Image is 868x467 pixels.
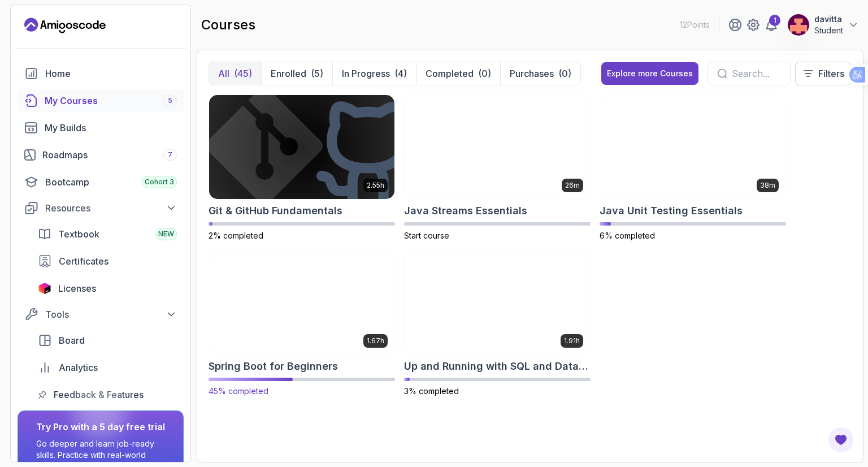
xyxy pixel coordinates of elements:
span: 3% completed [404,386,459,396]
button: Resources [18,198,184,218]
span: Textbook [58,227,99,241]
h2: courses [201,16,255,34]
div: (4) [394,67,407,80]
div: My Builds [45,121,177,135]
p: davitta [814,14,843,25]
h2: Java Streams Essentials [404,203,527,219]
a: board [31,329,184,352]
span: Board [59,334,85,347]
a: feedback [31,383,184,406]
p: Purchases [510,67,554,80]
span: 45% completed [209,386,268,396]
a: builds [18,116,184,139]
h2: Java Unit Testing Essentials [600,203,743,219]
p: 1.67h [367,336,384,345]
span: Cohort 3 [145,178,174,187]
div: Explore more Courses [607,68,693,79]
a: roadmaps [18,144,184,166]
span: Licenses [58,282,96,295]
button: Open Feedback Button [827,426,854,453]
p: Filters [818,67,844,80]
span: 6% completed [600,231,655,240]
div: My Courses [45,94,177,107]
p: All [218,67,229,80]
span: Analytics [59,361,98,374]
button: In Progress(4) [332,62,416,85]
a: certificates [31,250,184,273]
span: 2% completed [209,231,263,240]
img: Java Streams Essentials card [405,95,590,199]
span: Start course [404,231,449,240]
p: 12 Points [680,19,710,31]
h2: Up and Running with SQL and Databases [404,358,591,374]
h2: Git & GitHub Fundamentals [209,203,342,219]
button: Purchases(0) [500,62,580,85]
p: Completed [426,67,474,80]
div: (5) [311,67,323,80]
div: (0) [558,67,571,80]
p: 2.55h [367,181,384,190]
img: Java Unit Testing Essentials card [600,95,785,199]
div: (45) [234,67,252,80]
button: Tools [18,304,184,325]
p: 26m [565,181,580,190]
a: 1 [765,18,778,32]
a: bootcamp [18,171,184,193]
p: Enrolled [271,67,306,80]
span: Feedback & Features [54,388,144,401]
a: textbook [31,223,184,245]
img: user profile image [788,14,809,36]
p: 1.91h [564,336,580,345]
div: Roadmaps [42,148,177,162]
div: Home [45,67,177,80]
button: Enrolled(5) [261,62,332,85]
img: Up and Running with SQL and Databases card [405,251,590,355]
div: Bootcamp [45,175,177,189]
div: Resources [45,201,177,215]
div: 1 [769,15,780,26]
p: Student [814,25,843,36]
img: Spring Boot for Beginners card [205,248,399,357]
img: jetbrains icon [38,283,51,294]
h2: Spring Boot for Beginners [209,358,338,374]
button: All(45) [209,62,261,85]
a: Landing page [24,16,106,34]
a: licenses [31,277,184,300]
input: Search... [732,67,781,80]
a: analytics [31,356,184,379]
span: NEW [158,230,174,239]
p: 38m [760,181,775,190]
span: 7 [168,150,172,159]
a: courses [18,89,184,112]
button: user profile imagedavittaStudent [787,14,859,36]
a: home [18,62,184,85]
span: Certificates [59,254,108,268]
p: In Progress [342,67,390,80]
button: Filters [795,62,852,85]
button: Explore more Courses [601,62,698,85]
img: Git & GitHub Fundamentals card [209,95,394,199]
div: (0) [478,67,491,80]
div: Tools [45,308,177,321]
button: Completed(0) [416,62,500,85]
span: 5 [168,96,172,105]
